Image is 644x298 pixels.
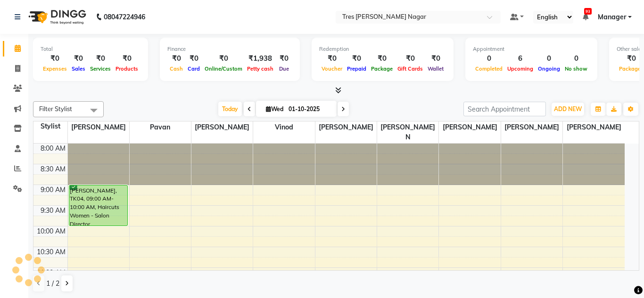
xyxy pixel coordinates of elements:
[104,4,145,30] b: 08047224946
[505,53,536,64] div: 6
[562,65,590,72] span: No show
[33,121,67,131] div: Stylist
[191,121,253,133] span: [PERSON_NAME]
[369,65,395,72] span: Package
[463,102,546,116] input: Search Appointment
[536,53,562,64] div: 0
[245,53,276,64] div: ₹1,938
[185,65,202,72] span: Card
[202,53,245,64] div: ₹0
[41,45,140,53] div: Total
[554,105,582,113] span: ADD NEW
[319,53,345,64] div: ₹0
[473,45,590,53] div: Appointment
[369,53,395,64] div: ₹0
[35,268,67,278] div: 11:00 AM
[35,226,67,236] div: 10:00 AM
[552,103,584,116] button: ADD NEW
[395,65,425,72] span: Gift Cards
[24,4,89,30] img: logo
[130,121,191,133] span: Pavan
[39,185,67,195] div: 9:00 AM
[473,65,505,72] span: Completed
[113,65,140,72] span: Products
[425,53,446,64] div: ₹0
[253,121,314,133] span: Vinod
[277,65,291,72] span: Due
[501,121,562,133] span: [PERSON_NAME]
[218,102,242,116] span: Today
[185,53,202,64] div: ₹0
[395,53,425,64] div: ₹0
[167,45,292,53] div: Finance
[276,53,292,64] div: ₹0
[202,65,245,72] span: Online/Custom
[68,121,129,133] span: [PERSON_NAME]
[41,53,69,64] div: ₹0
[69,65,88,72] span: Sales
[345,53,369,64] div: ₹0
[562,53,590,64] div: 0
[69,53,88,64] div: ₹0
[345,65,369,72] span: Prepaid
[377,121,438,143] span: [PERSON_NAME] N
[167,53,185,64] div: ₹0
[88,53,113,64] div: ₹0
[439,121,500,133] span: [PERSON_NAME]
[598,12,626,22] span: Manager
[39,105,72,113] span: Filter Stylist
[46,279,59,289] span: 1 / 2
[41,65,69,72] span: Expenses
[88,65,113,72] span: Services
[425,65,446,72] span: Wallet
[39,164,67,174] div: 8:30 AM
[69,185,127,226] div: [PERSON_NAME], TK04, 09:00 AM-10:00 AM, Haircuts Women - Salon Director
[583,13,588,21] a: 93
[315,121,377,133] span: [PERSON_NAME]
[505,65,536,72] span: Upcoming
[113,53,140,64] div: ₹0
[286,102,333,116] input: 2025-10-01
[319,45,446,53] div: Redemption
[319,65,345,72] span: Voucher
[39,206,67,216] div: 9:30 AM
[167,65,185,72] span: Cash
[35,247,67,257] div: 10:30 AM
[563,121,625,133] span: [PERSON_NAME]
[245,65,276,72] span: Petty cash
[264,105,286,113] span: Wed
[39,144,67,153] div: 8:00 AM
[473,53,505,64] div: 0
[536,65,562,72] span: Ongoing
[584,8,592,15] span: 93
